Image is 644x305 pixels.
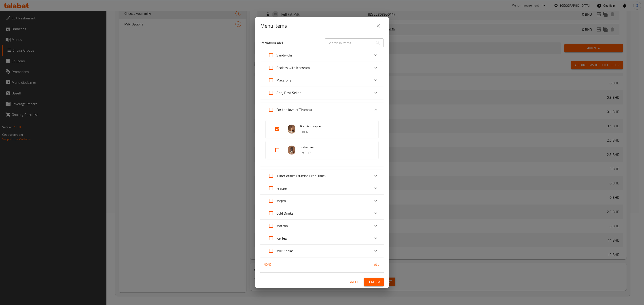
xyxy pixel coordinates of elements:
[260,169,384,182] div: Expand
[300,129,369,135] p: 3 BHD
[260,232,384,244] div: Expand
[266,120,378,138] div: Expand
[300,123,369,129] span: Tiramisu Frappe
[300,150,369,156] p: 2.9 BHD
[260,219,384,232] div: Expand
[260,117,384,166] div: Expand
[348,279,358,285] span: Cancel
[260,22,287,29] h2: Menu items
[287,125,296,134] img: Tiramisu Frappe
[367,279,380,285] span: Confirm
[276,77,291,83] p: Macarons
[266,141,378,159] div: Expand
[346,278,360,286] button: Cancel
[276,52,292,58] p: Sandwichs
[276,107,312,112] p: For the love of Tiramisu
[364,278,384,286] button: Confirm
[276,236,287,241] p: Ice Tea
[260,74,384,86] div: Expand
[276,186,287,191] p: Frappe
[260,102,384,117] div: Expand
[287,146,296,155] img: Grahameso
[300,144,369,150] span: Grahameso
[260,86,384,99] div: Expand
[260,207,384,219] div: Expand
[260,61,384,74] div: Expand
[276,173,326,178] p: 1 liter drinks (30mins Prep-Time)
[262,262,273,267] span: None
[373,21,384,31] button: close
[325,38,373,47] input: Search in items
[276,65,310,70] p: Cookies with icecream
[260,261,275,269] button: None
[276,211,293,216] p: Cold Drinks
[260,182,384,194] div: Expand
[260,41,319,45] h5: 1 / 47 items selected
[260,244,384,257] div: Expand
[276,198,286,203] p: Mojito
[369,261,384,269] button: All
[276,248,293,253] p: Milk Shake
[260,194,384,207] div: Expand
[276,223,288,228] p: Matcha
[260,49,384,61] div: Expand
[276,90,301,95] p: Anaj Best Seller
[371,262,382,267] span: All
